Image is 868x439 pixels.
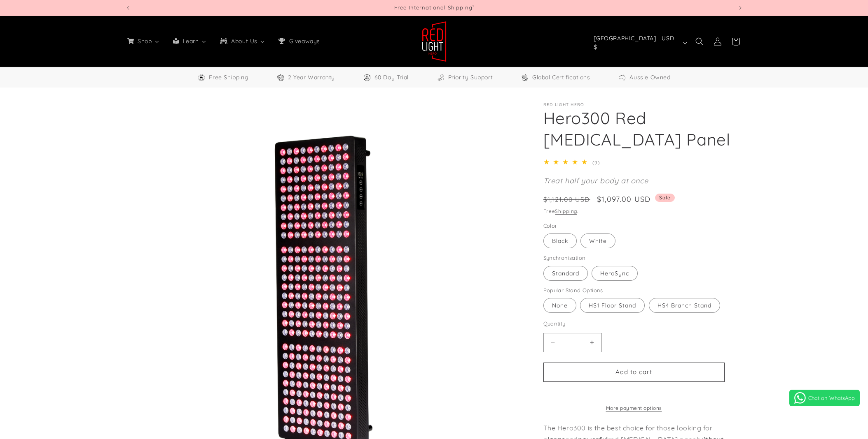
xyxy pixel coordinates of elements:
[649,298,720,313] label: HS4 Branch Stand
[543,194,590,204] s: $1,121.00 USD
[655,194,675,202] span: Sale
[120,32,166,50] a: Shop
[555,208,577,214] a: Shipping
[580,298,645,313] label: HS1 Floor Stand
[521,74,529,82] img: Certifications Icon
[213,32,271,50] a: About Us
[543,207,743,215] div: Free .
[166,32,213,50] a: Learn
[394,4,474,11] span: Free International Shipping¹
[543,298,576,313] label: None
[271,32,326,50] a: Giveaways
[543,176,648,185] em: Treat half your body at once
[629,72,670,83] span: Aussie Owned
[543,233,577,248] label: Black
[589,35,690,51] button: [GEOGRAPHIC_DATA] | USD $
[197,74,206,82] img: Free Shipping Icon
[543,363,725,382] button: Add to cart
[363,74,371,82] img: Trial Icon
[422,21,447,62] img: Red Light Hero
[229,37,258,45] span: About Us
[197,72,248,83] a: Free Worldwide Shipping
[597,194,651,205] span: $1,097.00 USD
[532,72,590,83] span: Global Certifications
[592,159,599,166] span: (9)
[543,266,588,281] label: Standard
[136,37,152,45] span: Shop
[288,37,321,45] span: Giveaways
[543,254,587,262] legend: Synchronisation
[618,74,626,82] img: Aussie Owned Icon
[437,74,445,82] img: Support Icon
[592,266,638,281] label: HeroSync
[448,72,493,83] span: Priority Support
[618,72,670,83] a: Aussie Owned
[288,72,335,83] span: 2 Year Warranty
[543,287,604,295] legend: Popular Stand Options
[276,72,335,83] a: 2 Year Warranty
[521,72,590,83] a: Global Certifications
[543,156,591,168] div: 5.0 out of 5.0 stars
[543,107,743,150] h1: Hero300 Red [MEDICAL_DATA] Panel
[543,320,725,328] label: Quantity
[209,72,248,83] span: Free Shipping
[594,34,679,51] span: [GEOGRAPHIC_DATA] | USD $
[543,102,743,107] p: Red Light Hero
[419,18,449,65] a: Red Light Hero
[276,74,285,82] img: Warranty Icon
[543,222,558,230] legend: Color
[543,404,725,412] a: More payment options
[789,390,860,406] a: Chat on WhatsApp
[363,72,409,83] a: 60 Day Trial
[690,32,709,51] summary: Search
[580,233,615,248] label: White
[437,72,493,83] a: Priority Support
[808,395,855,401] span: Chat on WhatsApp
[374,72,409,83] span: 60 Day Trial
[181,37,200,45] span: Learn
